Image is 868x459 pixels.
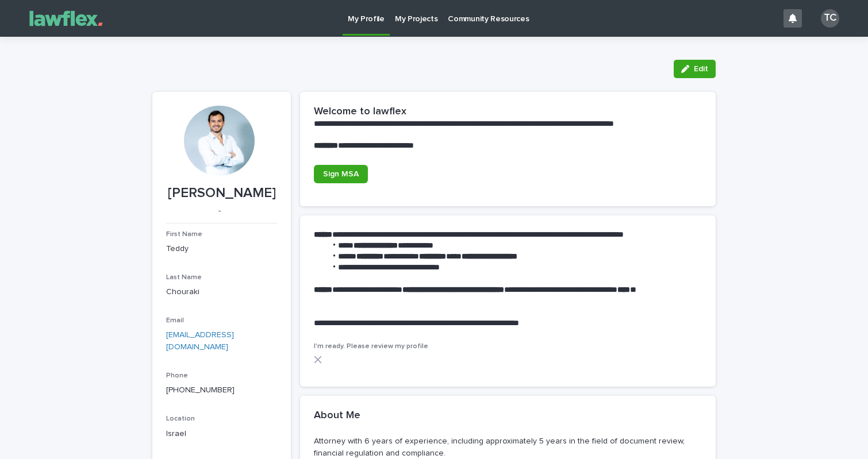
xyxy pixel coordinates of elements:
[166,274,202,281] span: Last Name
[674,60,716,78] button: Edit
[314,165,368,183] a: Sign MSA
[314,410,360,422] h2: About Me
[166,384,277,396] p: ⁦[PHONE_NUMBER]⁩
[166,185,277,202] p: [PERSON_NAME]
[314,343,428,350] span: I'm ready. Please review my profile
[166,317,184,324] span: Email
[166,286,277,298] p: Chouraki
[166,243,277,255] p: Teddy
[166,428,277,440] p: Israel
[694,65,708,73] span: Edit
[166,331,234,351] a: [EMAIL_ADDRESS][DOMAIN_NAME]
[23,7,109,30] img: Gnvw4qrBSHOAfo8VMhG6
[166,415,195,422] span: Location
[166,372,188,379] span: Phone
[821,9,839,28] div: TC
[166,231,202,238] span: First Name
[323,170,359,178] span: Sign MSA
[314,106,406,118] h2: Welcome to lawflex
[166,206,272,216] p: -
